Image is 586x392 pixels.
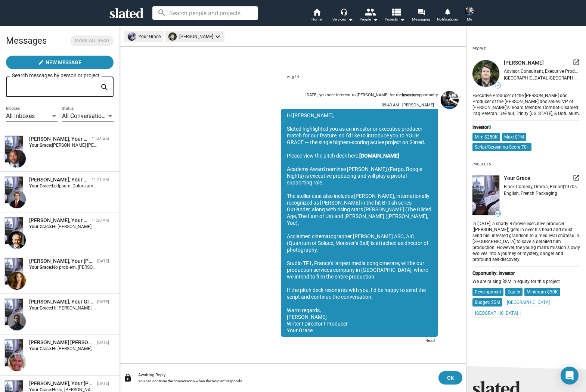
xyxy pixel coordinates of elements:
span: Your Grace [504,175,530,182]
mat-chip: [PERSON_NAME] [165,31,224,42]
time: 11:48 AM [92,137,109,141]
span: Home [311,15,322,24]
span: — [495,84,500,88]
span: New Message [46,56,81,69]
mat-icon: keyboard_arrow_down [213,32,222,41]
mat-icon: notifications [444,8,451,15]
img: Jimmy Gary, Jr [8,150,26,168]
strong: Your Grace: [29,346,52,351]
button: Mark all read [70,35,114,46]
mat-chip: Equity [505,288,523,296]
img: Eric Jenkins [8,231,26,249]
img: Your Grace [5,299,23,325]
h2: Messages [6,32,47,50]
img: Brian Nall [8,190,26,208]
mat-icon: arrow_drop_down [398,15,407,24]
span: Messaging [412,15,430,24]
mat-icon: launch [573,174,580,181]
img: Sean Skelton [465,7,474,16]
span: | [563,184,564,189]
img: undefined [472,60,499,87]
span: 09:40 AM [382,103,399,108]
span: English, French [504,191,534,196]
img: Sean Skelton [441,91,459,109]
button: Sean SkeltonMe [461,5,478,25]
time: 11:21 AM [92,177,109,182]
span: All Conversations [62,112,108,119]
a: Notifications [434,7,461,24]
div: Jay Antonio Malla Maldonado, Your Grace [29,339,94,346]
input: Search people and projects [152,6,258,20]
div: In [DATE], a shady B-movie executive producer ([PERSON_NAME]) gets in over his head and must send... [472,220,580,263]
mat-icon: headset_mic [340,8,347,15]
span: 0 [489,125,491,130]
div: Hi [PERSON_NAME], Slated highlighted you as an investor or executive producer match for our featu... [281,109,438,337]
span: Notifications [437,15,458,24]
img: Tamela D'Amico [8,272,26,290]
mat-icon: lock [123,373,132,382]
span: Projects [385,15,405,24]
span: [PERSON_NAME] [504,59,544,66]
img: Your Grace [5,217,23,244]
a: Home [304,7,330,24]
time: [DATE] [97,259,109,264]
img: undefined [168,32,177,41]
div: [GEOGRAPHIC_DATA], [GEOGRAPHIC_DATA], [GEOGRAPHIC_DATA] [504,75,580,81]
div: Stanley N Lozowski, Your Grace [29,380,94,387]
div: Read [421,337,438,346]
img: Poya Shohani [8,312,26,330]
div: We are raising $2M in equity for this project [472,279,580,285]
mat-chip: [GEOGRAPHIC_DATA] [504,298,552,307]
span: 64 [495,212,500,216]
span: Black Comedy, Drama, Period [504,184,563,189]
time: [DATE] [97,381,109,386]
div: Brian Nall, Your Grace [29,176,89,183]
strong: Your Grace: [29,224,52,229]
span: Mark all read [75,37,109,45]
button: People [356,7,382,24]
a: Messaging [408,7,434,24]
img: Your Grace [5,339,23,366]
mat-chip: [GEOGRAPHIC_DATA] [472,309,521,318]
strong: Your Grace: [29,183,52,189]
mat-chip: Max: $1M [502,133,526,141]
mat-icon: arrow_drop_down [346,15,355,24]
button: New Message [6,56,114,69]
span: [PERSON_NAME] [402,103,434,108]
div: Eric Jenkins, Your Grace [29,217,89,224]
div: Investor [472,125,580,130]
strong: Your Grace: [29,305,52,311]
div: People [360,15,378,24]
img: Jay Antonio Malla Maldonado [8,353,26,371]
img: undefined [472,175,499,215]
mat-icon: forum [418,8,425,15]
time: [DATE] [97,299,109,304]
div: Tamela D'Amico, Your Grace [29,258,94,265]
a: Sean Skelton [439,90,460,348]
div: Projects [472,159,491,169]
mat-icon: arrow_drop_down [371,15,380,24]
span: Me [467,15,472,24]
mat-icon: create [38,59,44,65]
span: | [534,191,536,196]
mat-chip: Min: $250K [472,133,500,141]
mat-icon: home [312,7,321,16]
div: [DATE], you sent interest to [PERSON_NAME] for the opportunity [306,93,438,98]
strong: Your Grace: [29,265,52,270]
a: [DOMAIN_NAME] [359,153,399,159]
mat-chip: Script/Screening Score 70+ [472,143,531,151]
button: Services [330,7,356,24]
strong: Your Grace: [29,143,52,148]
div: Advisor, Consultant, Executive Producer, Music Producer, Producer [504,69,580,74]
span: Packaging [536,191,557,196]
div: Executive Producer of the [PERSON_NAME] doc. Producer of the [PERSON_NAME] doc series. VP of [PER... [472,91,580,117]
time: 11:20 AM [92,218,109,223]
div: Jimmy Gary, Jr, Your Grace [29,136,89,143]
img: Your Grace [5,258,23,284]
strong: investor [402,93,417,97]
img: Your Grace [5,177,23,203]
mat-icon: search [100,82,109,93]
div: People [472,44,486,54]
mat-chip: Minimum $50K [524,288,560,296]
div: Poya Shohani, Your Grace [29,298,94,305]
